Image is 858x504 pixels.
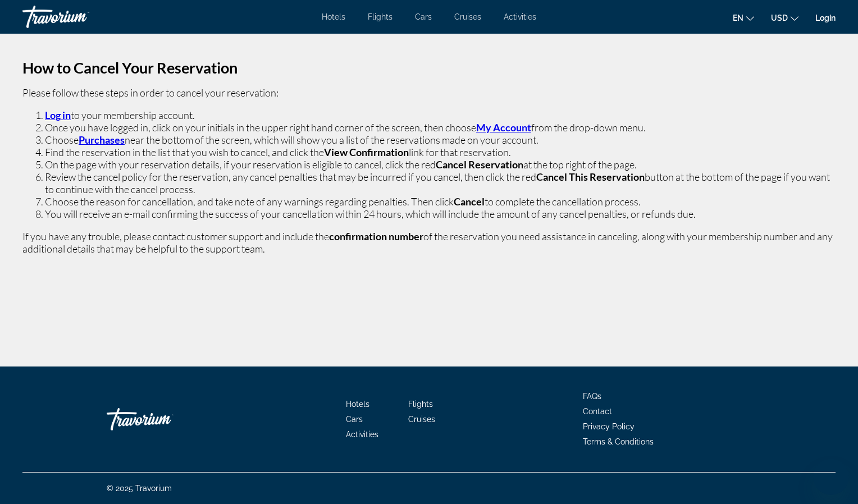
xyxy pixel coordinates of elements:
[45,171,836,195] li: Review the cancel policy for the reservation, any cancel penalties that may be incurred if you ca...
[45,158,836,171] li: On the page with your reservation details, if your reservation is eligible to cancel, click the r...
[454,195,485,208] strong: Cancel
[583,422,635,431] a: Privacy Policy
[324,146,409,158] strong: View Confirmation
[583,392,601,401] a: FAQs
[45,109,836,121] li: to your membership account.
[583,437,654,446] a: Terms & Conditions
[45,195,836,208] li: Choose the reason for cancellation, and take note of any warnings regarding penalties. Then click...
[346,430,378,439] a: Activities
[436,158,523,171] strong: Cancel Reservation
[733,13,743,22] span: en
[368,12,393,21] a: Flights
[346,415,363,424] a: Cars
[107,484,172,493] span: © 2025 Travorium
[583,407,612,416] a: Contact
[771,13,788,22] span: USD
[79,134,125,146] a: Purchases
[733,10,754,26] button: Change language
[22,2,135,31] a: Travorium
[813,459,849,495] iframe: Button to launch messaging window
[45,134,836,146] li: Choose near the bottom of the screen, which will show you a list of the reservations made on your...
[415,12,432,21] a: Cars
[45,208,836,220] li: You will receive an e-mail confirming the success of your cancellation within 24 hours, which wil...
[329,230,423,242] b: confirmation number
[454,12,481,21] a: Cruises
[322,12,345,21] a: Hotels
[504,12,536,21] a: Activities
[45,121,836,134] li: Once you have logged in, click on your initials in the upper right hand corner of the screen, the...
[771,10,798,26] button: Change currency
[815,13,836,22] a: Login
[408,415,435,424] a: Cruises
[346,400,369,409] a: Hotels
[107,402,219,436] a: Go Home
[476,121,531,134] a: My Account
[22,86,836,99] p: Please follow these steps in order to cancel your reservation:
[22,230,836,255] p: If you have any trouble, please contact customer support and include the of the reservation you n...
[45,146,836,158] li: Find the reservation in the list that you wish to cancel, and click the link for that reservation.
[408,400,433,409] a: Flights
[45,109,71,121] a: Log in
[536,171,645,183] strong: Cancel This Reservation
[22,58,238,77] strong: How to Cancel Your Reservation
